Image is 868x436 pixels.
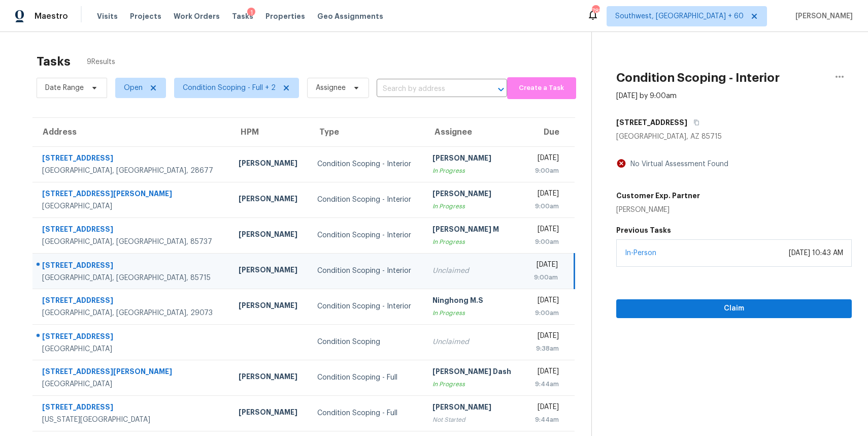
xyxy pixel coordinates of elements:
div: 785 [592,6,599,16]
span: Date Range [45,83,84,93]
div: [PERSON_NAME] [432,402,516,415]
div: Unclaimed [432,337,516,347]
h5: Customer Exp. Partner [616,191,700,201]
h5: [STREET_ADDRESS] [616,117,687,128]
div: [STREET_ADDRESS] [42,224,222,237]
div: In Progress [432,166,516,176]
div: [GEOGRAPHIC_DATA] [42,379,222,389]
div: [DATE] [532,224,559,237]
div: [STREET_ADDRESS] [42,331,222,344]
div: 9:00am [532,308,559,318]
div: [GEOGRAPHIC_DATA] [42,201,222,211]
div: Not Started [432,415,516,425]
div: Unclaimed [432,266,516,276]
span: Assignee [316,83,346,93]
div: [PERSON_NAME] [432,189,516,201]
div: [GEOGRAPHIC_DATA], [GEOGRAPHIC_DATA], 85715 [42,273,222,283]
div: In Progress [432,379,516,389]
div: [DATE] [532,331,559,344]
div: [GEOGRAPHIC_DATA], AZ 85715 [616,132,852,142]
span: [PERSON_NAME] [791,11,853,21]
div: 9:00am [532,237,559,247]
div: Condition Scoping - Interior [317,159,416,169]
th: Address [32,118,230,146]
span: Condition Scoping - Full + 2 [183,83,276,93]
h5: Previous Tasks [616,225,852,235]
div: In Progress [432,237,516,247]
div: 9:00am [532,166,559,176]
span: Maestro [35,11,68,21]
h2: Condition Scoping - Interior [616,73,780,83]
div: [PERSON_NAME] [239,229,301,242]
div: [PERSON_NAME] [432,153,516,166]
div: [US_STATE][GEOGRAPHIC_DATA] [42,415,222,425]
span: Projects [130,11,161,21]
div: [DATE] [532,402,559,415]
div: [GEOGRAPHIC_DATA] [42,344,222,354]
div: Ninghong M.S [432,295,516,308]
div: [PERSON_NAME] [616,205,700,215]
div: [GEOGRAPHIC_DATA], [GEOGRAPHIC_DATA], 29073 [42,308,222,318]
div: [DATE] [532,260,558,272]
div: [DATE] by 9:00am [616,91,677,101]
div: 9:44am [532,415,559,425]
input: Search by address [377,81,479,97]
span: Open [124,83,143,93]
div: No Virtual Assessment Found [626,159,728,169]
th: Due [524,118,575,146]
div: [DATE] [532,153,559,166]
span: Create a Task [512,82,572,94]
div: [PERSON_NAME] [239,300,301,313]
div: [STREET_ADDRESS][PERSON_NAME] [42,366,222,379]
div: [GEOGRAPHIC_DATA], [GEOGRAPHIC_DATA], 28677 [42,166,222,176]
span: Work Orders [174,11,220,21]
div: 9:38am [532,344,559,354]
th: Type [309,118,424,146]
button: Open [494,82,508,97]
span: Southwest, [GEOGRAPHIC_DATA] + 60 [615,11,744,21]
div: [DATE] [532,189,559,201]
div: [DATE] [532,366,559,379]
button: Create a Task [507,77,577,99]
div: [PERSON_NAME] M [432,224,516,237]
span: Geo Assignments [317,11,383,21]
div: Condition Scoping [317,337,416,347]
div: Condition Scoping - Full [317,408,416,418]
div: 9:00am [532,272,558,283]
div: Condition Scoping - Interior [317,195,416,205]
img: Artifact Not Present Icon [616,158,626,169]
div: Condition Scoping - Full [317,372,416,383]
div: Condition Scoping - Interior [317,301,416,312]
span: Visits [97,11,118,21]
div: [STREET_ADDRESS] [42,153,222,166]
th: HPM [230,118,309,146]
div: [DATE] 10:43 AM [789,248,843,258]
div: 1 [247,8,255,18]
div: [DATE] [532,295,559,308]
div: [STREET_ADDRESS] [42,402,222,415]
div: [GEOGRAPHIC_DATA], [GEOGRAPHIC_DATA], 85737 [42,237,222,247]
button: Copy Address [687,113,701,132]
div: [STREET_ADDRESS] [42,295,222,308]
span: Properties [265,11,305,21]
div: [STREET_ADDRESS] [42,260,222,273]
th: Assignee [424,118,524,146]
div: In Progress [432,308,516,318]
h2: Tasks [37,56,71,67]
div: [PERSON_NAME] [239,158,301,171]
div: 9:44am [532,379,559,389]
div: Condition Scoping - Interior [317,266,416,276]
div: 9:00am [532,201,559,211]
div: In Progress [432,201,516,211]
a: In-Person [625,250,656,257]
div: [STREET_ADDRESS][PERSON_NAME] [42,189,222,201]
span: 9 Results [87,57,115,67]
div: Condition Scoping - Interior [317,230,416,240]
div: [PERSON_NAME] Dash [432,366,516,379]
div: [PERSON_NAME] [239,194,301,206]
span: Tasks [232,13,253,20]
button: Claim [616,299,852,318]
div: [PERSON_NAME] [239,407,301,420]
div: [PERSON_NAME] [239,371,301,384]
span: Claim [624,302,844,315]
